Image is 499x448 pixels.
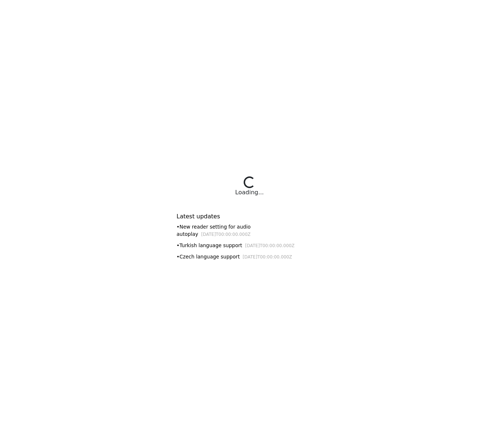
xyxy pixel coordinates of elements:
[235,188,264,197] div: Loading...
[177,223,322,238] div: • New reader setting for audio autoplay
[201,232,251,237] small: [DATE]T00:00:00.000Z
[177,253,322,261] div: • Czech language support
[243,254,292,260] small: [DATE]T00:00:00.000Z
[245,243,295,248] small: [DATE]T00:00:00.000Z
[177,242,322,249] div: • Turkish language support
[177,213,322,220] h6: Latest updates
